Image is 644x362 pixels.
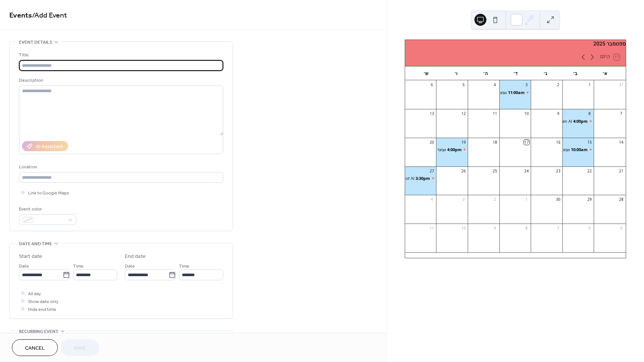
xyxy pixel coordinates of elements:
[405,175,437,181] div: Rethinking Cyber Defense in the Era of AI
[125,262,135,270] span: Date
[461,82,466,88] div: 5
[19,38,52,46] span: Event details
[28,298,59,306] span: Show date only
[125,253,146,260] div: End date
[429,82,435,88] div: 6
[19,77,222,84] div: Description
[524,111,529,116] div: 10
[429,226,435,231] div: 11
[73,262,83,270] span: Time
[28,189,69,197] span: Link to Google Maps
[429,111,435,116] div: 13
[587,197,592,202] div: 29
[500,90,531,95] div: וובינר רובוטיקה תבונית לשירות הגיל השלישי
[619,168,624,174] div: 21
[556,140,561,145] div: 16
[530,66,560,81] div: ג׳
[411,66,441,81] div: ש׳
[19,51,222,59] div: Title
[405,40,626,48] div: ספטמבר 2025
[507,90,525,95] span: 11:00am
[556,226,561,231] div: 7
[619,111,624,116] div: 7
[556,82,561,88] div: 2
[524,226,529,231] div: 8
[587,226,592,231] div: 6
[619,197,624,202] div: 28
[587,168,592,174] div: 22
[619,140,624,145] div: 14
[556,168,561,174] div: 23
[619,82,624,88] div: 31
[524,197,529,202] div: 1
[19,262,29,270] span: Date
[461,140,466,145] div: 19
[461,197,466,202] div: 3
[524,82,529,88] div: 3
[556,197,561,202] div: 30
[429,140,435,145] div: 20
[12,339,58,356] button: Cancel
[501,66,530,81] div: ד׳
[587,140,592,145] div: 15
[441,66,471,81] div: ו׳
[32,8,67,23] span: / Add Event
[563,147,594,152] div: וובינר הגדרת מדדי ביצוע מרכזיים (KPI's) לחדשנות
[28,290,41,298] span: All day
[590,66,620,81] div: א׳
[25,344,45,352] span: Cancel
[429,168,435,174] div: 27
[492,226,498,231] div: 9
[414,175,430,181] span: 3:30pm
[587,82,592,88] div: 1
[19,240,52,248] span: Date and time
[179,262,189,270] span: Time
[461,168,466,174] div: 26
[9,8,32,23] a: Events
[446,147,462,152] span: 4:00pm
[492,197,498,202] div: 2
[461,226,466,231] div: 10
[492,82,498,88] div: 4
[524,168,529,174] div: 24
[492,140,498,145] div: 18
[492,168,498,174] div: 25
[556,111,561,116] div: 9
[19,205,75,213] div: Event color
[572,118,588,124] span: 4:00pm
[492,111,498,116] div: 11
[524,140,529,145] div: 17
[587,111,592,116] div: 8
[429,197,435,202] div: 4
[563,118,594,124] div: Gen AI - איך ארגונים יכולים לקפוץ לסיר הרותח ולהמשיך לשחות?
[19,253,42,260] div: Start date
[436,147,468,152] div: וובינר המשכיות עסקית בעידן המודרני אל מול סט האיומים העדכני
[560,66,590,81] div: ב׳
[619,226,624,231] div: 5
[461,111,466,116] div: 12
[28,306,56,313] span: Hide end time
[19,163,222,171] div: Location
[19,328,59,336] span: Recurring event
[570,147,588,152] span: 10:00am
[471,66,501,81] div: ה׳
